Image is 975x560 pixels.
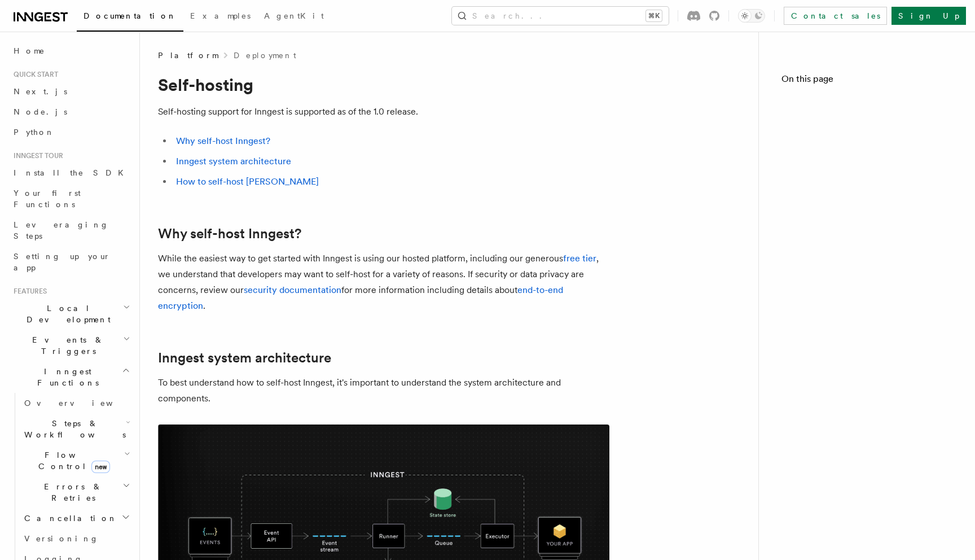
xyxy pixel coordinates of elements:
[9,183,133,215] a: Your first Functions
[9,287,47,296] span: Features
[20,528,133,549] a: Versioning
[14,107,67,116] span: Node.js
[14,45,45,56] span: Home
[9,330,133,361] button: Events & Triggers
[14,128,55,137] span: Python
[9,298,133,330] button: Local Development
[14,168,130,177] span: Install the SDK
[20,476,133,508] button: Errors & Retries
[9,246,133,278] a: Setting up your app
[176,176,319,187] a: How to self-host [PERSON_NAME]
[9,361,133,393] button: Inngest Functions
[20,418,126,440] span: Steps & Workflows
[158,75,609,95] h1: Self-hosting
[563,253,596,264] a: free tier
[158,375,609,406] p: To best understand how to self-host Inngest, it's important to understand the system architecture...
[14,189,81,209] span: Your first Functions
[257,3,331,30] a: AgentKit
[20,513,117,524] span: Cancellation
[14,87,67,96] span: Next.js
[158,350,331,366] a: Inngest system architecture
[9,163,133,183] a: Install the SDK
[9,102,133,122] a: Node.js
[158,226,301,242] a: Why self-host Inngest?
[190,11,251,20] span: Examples
[9,334,123,357] span: Events & Triggers
[14,220,109,240] span: Leveraging Steps
[176,135,270,146] a: Why self-host Inngest?
[9,303,123,325] span: Local Development
[781,72,952,90] h4: On this page
[183,3,257,30] a: Examples
[24,534,99,543] span: Versioning
[646,10,662,21] kbd: ⌘K
[176,156,291,167] a: Inngest system architecture
[9,41,133,61] a: Home
[234,50,296,61] a: Deployment
[891,7,966,25] a: Sign Up
[20,508,133,528] button: Cancellation
[9,122,133,142] a: Python
[20,413,133,445] button: Steps & Workflows
[158,104,609,120] p: Self-hosting support for Inngest is supported as of the 1.0 release.
[91,461,110,473] span: new
[158,50,218,61] span: Platform
[264,11,324,20] span: AgentKit
[20,393,133,413] a: Overview
[9,151,63,160] span: Inngest tour
[20,481,122,504] span: Errors & Retries
[24,399,140,408] span: Overview
[452,7,669,25] button: Search...⌘K
[9,70,58,79] span: Quick start
[9,215,133,246] a: Leveraging Steps
[84,11,177,20] span: Documentation
[9,366,122,388] span: Inngest Functions
[244,285,341,295] a: security documentation
[158,251,609,314] p: While the easiest way to get started with Inngest is using our hosted platform, including our gen...
[738,9,765,23] button: Toggle dark mode
[20,445,133,476] button: Flow Controlnew
[9,81,133,102] a: Next.js
[77,3,183,32] a: Documentation
[784,7,887,25] a: Contact sales
[20,449,124,472] span: Flow Control
[14,252,111,272] span: Setting up your app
